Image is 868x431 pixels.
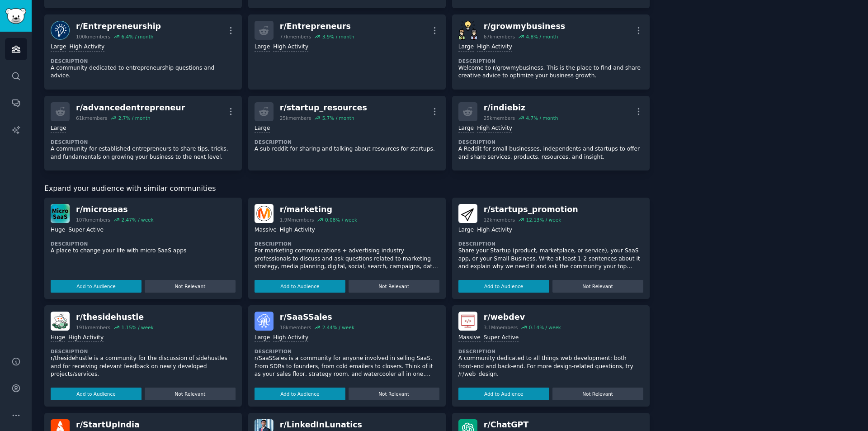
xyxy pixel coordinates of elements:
p: Share your Startup (product, marketplace, or service), your SaaS app, or your Small Business. Wri... [458,247,643,271]
div: 2.7 % / month [118,115,151,121]
dt: Description [458,58,643,64]
div: 3.1M members [484,324,518,331]
button: Add to Audience [51,388,142,400]
div: Large [458,226,474,235]
a: r/Entrepreneurs77kmembers3.9% / monthLargeHigh Activity [248,14,446,90]
div: 4.7 % / month [526,115,558,121]
a: growmybusinessr/growmybusiness67kmembers4.8% / monthLargeHigh ActivityDescriptionWelcome to r/gro... [452,14,650,90]
img: Entrepreneurship [51,21,70,40]
div: r/ StartUpIndia [76,419,154,431]
div: Huge [51,226,65,235]
p: r/thesidehustle is a community for the discussion of sidehustles and for receiving relevant feedb... [51,355,236,379]
div: r/ marketing [280,204,357,215]
div: Massive [458,334,481,342]
p: A community for established entrepreneurs to share tips, tricks, and fundamentals on growing your... [51,145,236,161]
div: High Activity [69,43,104,52]
p: Welcome to r/growmybusiness. This is the place to find and share creative advice to optimize your... [458,64,643,80]
div: r/ startup_resources [280,102,367,114]
button: Add to Audience [255,280,345,293]
p: A Reddit for small businesses, independents and startups to offer and share services, products, r... [458,145,643,161]
span: Expand your audience with similar communities [44,183,216,194]
div: 0.14 % / week [529,324,561,331]
div: High Activity [273,334,308,342]
dt: Description [458,348,643,355]
p: A community dedicated to all things web development: both front-end and back-end. For more design... [458,355,643,379]
img: growmybusiness [458,21,477,40]
div: 77k members [280,33,311,40]
div: High Activity [68,334,104,342]
div: 12.13 % / week [526,217,561,223]
div: High Activity [477,226,512,235]
button: Add to Audience [51,280,142,293]
button: Not Relevant [552,388,643,400]
div: High Activity [477,124,512,133]
button: Add to Audience [255,388,345,400]
p: r/SaaSSales is a community for anyone involved in selling SaaS. From SDRs to founders, from cold ... [255,355,439,379]
button: Add to Audience [458,388,549,400]
dt: Description [51,139,236,145]
button: Not Relevant [145,388,236,400]
div: r/ indiebiz [484,102,558,114]
a: Entrepreneurshipr/Entrepreneurship100kmembers6.4% / monthLargeHigh ActivityDescriptionA community... [44,14,242,90]
img: microsaas [51,204,70,223]
div: r/ advancedentrepreneur [76,102,185,114]
div: 61k members [76,115,107,121]
div: Large [255,43,270,52]
div: Large [458,43,474,52]
button: Add to Audience [458,280,549,293]
p: A place to change your life with micro SaaS apps [51,247,236,255]
div: r/ thesidehustle [76,312,154,323]
p: A community dedicated to entrepreneurship questions and advice. [51,64,236,80]
div: 25k members [484,115,515,121]
div: Huge [51,334,65,342]
dt: Description [255,348,439,355]
div: 3.9 % / month [322,33,354,40]
div: High Activity [280,226,315,235]
div: r/ microsaas [76,204,154,215]
div: 1.9M members [280,217,314,223]
div: 107k members [76,217,110,223]
dt: Description [255,241,439,247]
div: Large [458,124,474,133]
div: Large [51,124,66,133]
div: Large [255,334,270,342]
div: 100k members [76,33,110,40]
div: Super Active [484,334,519,342]
a: r/indiebiz25kmembers4.7% / monthLargeHigh ActivityDescriptionA Reddit for small businesses, indep... [452,96,650,171]
div: Large [51,43,66,52]
div: 6.4 % / month [121,33,153,40]
div: 4.8 % / month [526,33,558,40]
dt: Description [51,241,236,247]
div: r/ Entrepreneurship [76,21,161,32]
p: A sub-reddit for sharing and talking about resources for startups. [255,145,439,153]
div: 1.15 % / week [121,324,153,331]
div: 12k members [484,217,515,223]
button: Not Relevant [145,280,236,293]
div: High Activity [273,43,308,52]
div: r/ ChatGPT [484,419,564,431]
button: Not Relevant [349,388,439,400]
img: startups_promotion [458,204,477,223]
div: 5.7 % / month [322,115,354,121]
div: r/ webdev [484,312,561,323]
div: r/ startups_promotion [484,204,578,215]
p: For marketing communications + advertising industry professionals to discuss and ask questions re... [255,247,439,271]
div: 2.44 % / week [322,324,354,331]
div: r/ growmybusiness [484,21,566,32]
div: 0.08 % / week [325,217,357,223]
img: webdev [458,312,477,331]
button: Not Relevant [552,280,643,293]
dt: Description [458,241,643,247]
div: Massive [255,226,277,235]
img: marketing [255,204,274,223]
img: SaaSSales [255,312,274,331]
button: Not Relevant [349,280,439,293]
img: thesidehustle [51,312,70,331]
div: 2.47 % / week [121,217,153,223]
div: 191k members [76,324,110,331]
div: r/ LinkedInLunatics [280,419,362,431]
div: Large [255,124,270,133]
div: High Activity [477,43,512,52]
a: r/advancedentrepreneur61kmembers2.7% / monthLargeDescriptionA community for established entrepren... [44,96,242,171]
div: r/ SaaSSales [280,312,354,323]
